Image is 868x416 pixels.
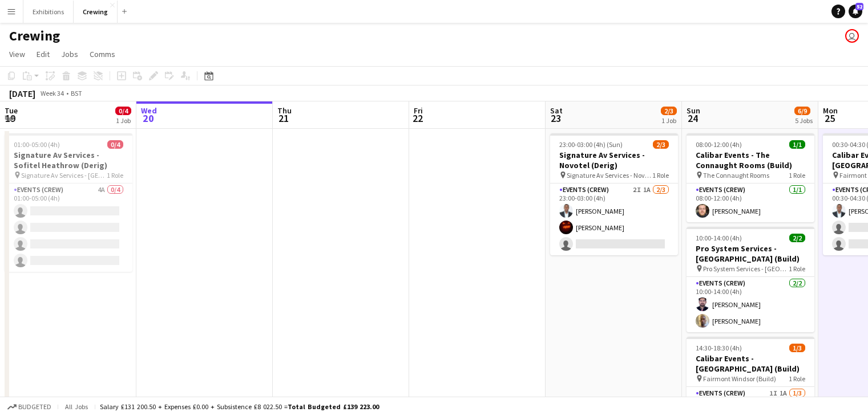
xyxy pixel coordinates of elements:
span: 14:30-18:30 (4h) [696,344,742,352]
a: 52 [849,5,862,18]
span: 52 [855,3,863,10]
div: 1 Job [116,116,131,125]
span: 0/4 [107,140,123,149]
span: Fairmont Windsor (Build) [703,374,776,383]
span: 2/3 [661,107,677,115]
span: 23:00-03:00 (4h) (Sun) [559,140,623,149]
span: 6/9 [794,107,810,115]
span: 0/4 [115,107,131,115]
a: Jobs [56,47,83,62]
a: View [5,47,30,62]
button: Budgeted [6,401,53,413]
span: Sun [687,105,700,116]
app-card-role: Events (Crew)4A0/401:00-05:00 (4h) [5,183,132,272]
span: Comms [90,49,115,59]
span: All jobs [63,402,90,411]
app-job-card: 08:00-12:00 (4h)1/1Calibar Events - The Connaught Rooms (Build) The Connaught Rooms1 RoleEvents (... [687,133,814,222]
h3: Calibar Events - The Connaught Rooms (Build) [687,150,814,170]
div: 5 Jobs [795,116,813,125]
span: 1 Role [789,264,805,273]
span: Signature Av Services - [GEOGRAPHIC_DATA] [21,171,107,180]
span: 1/3 [789,344,805,352]
button: Exhibitions [23,1,74,23]
div: 1 Job [661,116,676,125]
app-user-avatar: Joseph Smart [845,29,859,43]
h3: Calibar Events - [GEOGRAPHIC_DATA] (Build) [687,353,814,374]
h3: Signature Av Services - Novotel (Derig) [550,150,678,170]
button: Crewing [74,1,118,23]
span: 20 [139,112,157,125]
span: 1 Role [652,171,669,180]
app-job-card: 23:00-03:00 (4h) (Sun)2/3Signature Av Services - Novotel (Derig) Signature Av Services - Novotel1... [550,133,678,255]
span: View [9,49,25,59]
div: BST [71,89,82,97]
app-card-role: Events (Crew)2I1A2/323:00-03:00 (4h)[PERSON_NAME][PERSON_NAME] [550,183,678,255]
span: 1/1 [789,140,805,149]
span: 1 Role [107,171,123,180]
span: Thu [277,105,292,116]
span: Edit [37,49,50,59]
span: Week 34 [38,89,66,97]
span: Total Budgeted £139 223.00 [288,402,379,411]
app-card-role: Events (Crew)1/108:00-12:00 (4h)[PERSON_NAME] [687,183,814,222]
span: 1 Role [789,171,805,180]
span: 1 Role [789,374,805,383]
app-job-card: 10:00-14:00 (4h)2/2Pro System Services - [GEOGRAPHIC_DATA] (Build) Pro System Services - [GEOGRAP... [687,227,814,332]
span: Jobs [61,49,78,59]
span: Sat [550,105,563,116]
span: Wed [141,105,157,116]
span: 24 [685,112,700,125]
app-card-role: Events (Crew)2/210:00-14:00 (4h)[PERSON_NAME][PERSON_NAME] [687,277,814,332]
div: Salary £131 200.50 + Expenses £0.00 + Subsistence £8 022.50 = [100,402,379,411]
span: The Connaught Rooms [703,171,769,180]
span: 23 [548,112,563,125]
span: Mon [823,105,838,116]
span: Pro System Services - [GEOGRAPHIC_DATA] (Build) [703,264,789,273]
span: Tue [5,105,18,116]
span: 08:00-12:00 (4h) [696,140,742,149]
a: Edit [32,47,54,62]
span: 19 [3,112,18,125]
span: Budgeted [18,403,51,411]
span: 01:00-05:00 (4h) [14,140,60,149]
span: 25 [821,112,838,125]
span: Signature Av Services - Novotel [567,171,652,180]
span: 21 [276,112,292,125]
span: 2/3 [653,140,669,149]
span: 22 [412,112,423,125]
h3: Signature Av Services - Sofitel Heathrow (Derig) [5,150,132,170]
span: Fri [414,105,423,116]
app-job-card: 01:00-05:00 (4h)0/4Signature Av Services - Sofitel Heathrow (Derig) Signature Av Services - [GEOG... [5,133,132,272]
div: [DATE] [9,88,35,99]
h1: Crewing [9,27,60,44]
span: 2/2 [789,234,805,242]
h3: Pro System Services - [GEOGRAPHIC_DATA] (Build) [687,243,814,264]
span: 10:00-14:00 (4h) [696,234,742,242]
a: Comms [85,47,120,62]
